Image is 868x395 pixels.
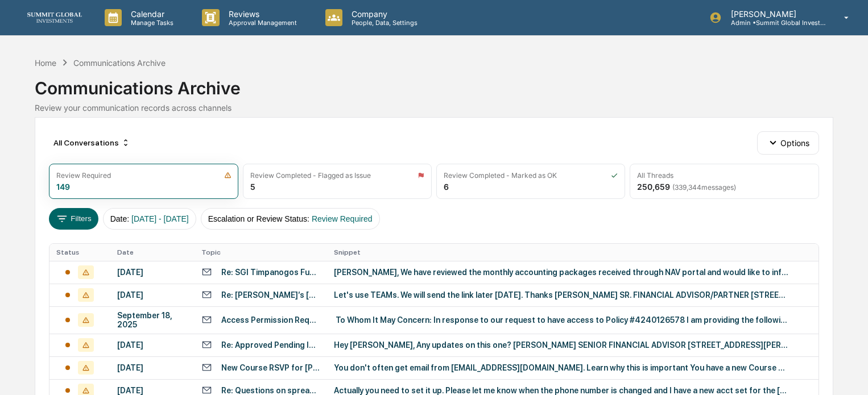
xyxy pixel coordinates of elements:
[637,182,736,192] div: 250,659
[103,208,196,230] button: Date:[DATE] - [DATE]
[444,182,449,192] div: 6
[35,58,56,68] div: Home
[342,19,423,27] p: People, Data, Settings
[221,315,320,325] div: Access Permission Request
[312,214,373,223] span: Review Required
[757,131,819,154] button: Options
[73,58,166,68] div: Communications Archive
[131,214,189,223] span: [DATE] - [DATE]
[334,315,789,325] div: To Whom It May Concern: In response to our request to have access to Policy #4240126578 I am prov...
[122,19,179,27] p: Manage Tasks
[195,244,327,261] th: Topic
[220,19,303,27] p: Approval Management
[201,208,380,230] button: Escalation or Review Status:Review Required
[334,363,789,372] div: You don't often get email from [EMAIL_ADDRESS][DOMAIN_NAME]. Learn why this is important You have...
[122,9,179,19] p: Calendar
[250,171,371,180] div: Review Completed - Flagged as Issue
[117,340,188,350] div: [DATE]
[334,268,789,277] div: [PERSON_NAME], We have reviewed the monthly accounting packages received through NAV portal and w...
[49,134,135,152] div: All Conversations
[637,171,673,180] div: All Threads
[221,386,320,395] div: Re: Questions on spreadsheet items
[221,268,320,277] div: Re: SGI Timpanogos Fund, LP Admin Fee Invoice
[56,182,70,192] div: 149
[334,340,789,350] div: Hey [PERSON_NAME], Any updates on this one? [PERSON_NAME] SENIOR FINANCIAL ADVISOR [STREET_ADDRES...
[27,13,82,23] img: logo
[444,171,557,180] div: Review Completed - Marked as OK
[722,9,828,19] p: [PERSON_NAME]
[56,171,111,180] div: Review Required
[117,268,188,277] div: [DATE]
[334,290,789,300] div: Let's use TEAMs. We will send the link later [DATE]. Thanks [PERSON_NAME] SR. FINANCIAL ADVISOR/P...
[611,172,618,179] img: icon
[49,244,110,261] th: Status
[250,182,255,192] div: 5
[220,9,303,19] p: Reviews
[49,208,98,230] button: Filters
[110,244,195,261] th: Date
[722,19,828,27] p: Admin • Summit Global Investments
[342,9,423,19] p: Company
[418,172,424,179] img: icon
[221,340,320,350] div: Re: Approved Pending Issue Instructions [PERSON_NAME] Policy Number: T400516428
[117,363,188,372] div: [DATE]
[334,386,789,395] div: Actually you need to set it up. Please let me know when the phone number is changed and I have a ...
[117,290,188,300] div: [DATE]
[117,311,188,329] div: September 18, 2025
[832,357,862,388] iframe: Open customer support
[327,244,819,261] th: Snippet
[117,386,188,395] div: [DATE]
[35,69,833,98] div: Communications Archive
[221,363,320,372] div: New Course RSVP for [PERSON_NAME]
[35,103,833,113] div: Review your communication records across channels
[224,172,232,179] img: icon
[672,183,736,192] span: ( 339,344 messages)
[221,290,320,300] div: Re: [PERSON_NAME]’s [PERSON_NAME] acct #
